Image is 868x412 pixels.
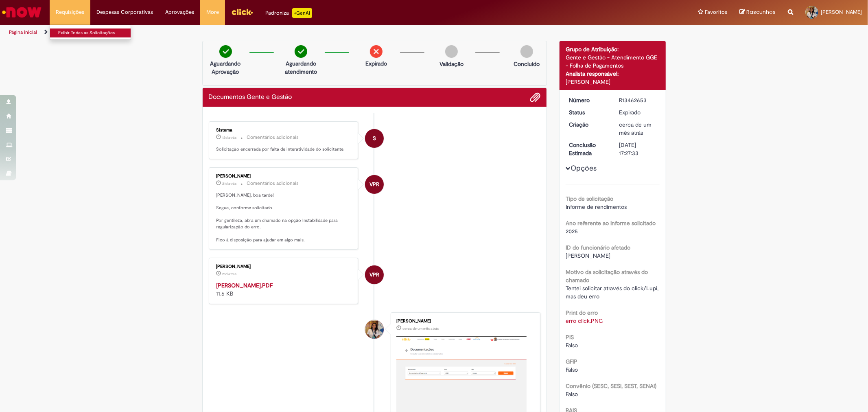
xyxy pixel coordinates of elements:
[563,96,613,104] dt: Número
[566,333,574,341] b: PIS
[373,129,376,148] span: S
[520,45,533,58] img: img-circle-grey.png
[566,195,613,202] b: Tipo de solicitação
[206,59,245,76] p: Aguardando Aprovação
[619,121,657,137] div: 29/08/2025 14:27:28
[619,141,657,157] div: [DATE] 17:27:33
[9,29,37,35] a: Página inicial
[247,180,299,187] small: Comentários adicionais
[292,8,312,18] p: +GenAi
[402,326,439,331] span: cerca de um mês atrás
[50,28,140,37] a: Exibir Todas as Solicitações
[566,203,627,210] span: Informe de rendimentos
[295,45,307,58] img: check-circle-green.png
[619,121,652,136] time: 29/08/2025 14:27:28
[365,265,384,284] div: Vanessa Paiva Ribeiro
[216,281,352,298] div: 11.6 KB
[563,121,613,129] dt: Criação
[223,272,237,276] span: 21d atrás
[165,8,194,16] span: Aprovações
[566,219,656,227] b: Ano referente ao Informe solicitado
[566,45,660,53] div: Grupo de Atribuição:
[439,60,464,68] p: Validação
[223,135,237,140] time: 18/09/2025 13:33:25
[216,128,352,133] div: Sistema
[566,366,578,373] span: Falso
[619,108,657,116] div: Expirado
[402,326,439,331] time: 29/08/2025 14:26:24
[619,121,652,136] span: cerca de um mês atrás
[739,9,776,16] a: Rascunhos
[566,53,660,70] div: Gente e Gestão - Atendimento GGE - Folha de Pagamentos
[370,175,379,194] span: VPR
[566,70,660,78] div: Analista responsável:
[265,8,312,18] div: Padroniza
[96,8,153,16] span: Despesas Corporativas
[530,92,540,103] button: Adicionar anexos
[566,358,577,365] b: GFIP
[445,45,458,58] img: img-circle-grey.png
[566,390,578,398] span: Falso
[514,60,540,68] p: Concluído
[705,8,727,16] span: Favoritos
[370,45,383,58] img: remove.png
[1,4,43,20] img: ServiceNow
[223,181,237,186] span: 21d atrás
[566,268,648,284] b: Motivo da solicitação através do chamado
[566,382,656,390] b: Convênio (SESC, SESI, SEST, SENAI)
[821,9,862,15] span: [PERSON_NAME]
[209,94,292,101] h2: Documentos Gente e Gestão Histórico de tíquete
[231,6,253,18] img: click_logo_yellow_360x200.png
[746,8,776,16] span: Rascunhos
[566,78,660,86] div: [PERSON_NAME]
[563,141,613,157] dt: Conclusão Estimada
[365,320,384,339] div: Larissa Fernandes Correia Menezes
[216,192,352,243] p: [PERSON_NAME], boa tarde! Segue, conforme solicitado. Por gentileza, abra um chamado na opção Ins...
[50,24,131,40] ul: Requisições
[566,252,610,259] span: [PERSON_NAME]
[365,175,384,194] div: Vanessa Paiva Ribeiro
[216,282,273,289] a: [PERSON_NAME].PDF
[206,8,219,16] span: More
[365,129,384,148] div: System
[223,135,237,140] span: 12d atrás
[219,45,232,58] img: check-circle-green.png
[365,59,387,68] p: Expirado
[56,8,84,16] span: Requisições
[619,96,657,104] div: R13462653
[566,342,578,349] span: Falso
[223,272,237,276] time: 09/09/2025 16:31:48
[216,174,352,179] div: [PERSON_NAME]
[563,108,613,116] dt: Status
[216,146,352,153] p: Solicitação encerrada por falta de interatividade do solicitante.
[223,181,237,186] time: 09/09/2025 16:33:24
[216,264,352,269] div: [PERSON_NAME]
[566,309,598,316] b: Print do erro
[566,244,630,251] b: ID do funcionário afetado
[396,319,532,324] div: [PERSON_NAME]
[281,59,321,76] p: Aguardando atendimento
[566,317,603,324] a: Download de erro click.PNG
[370,265,379,285] span: VPR
[247,134,299,141] small: Comentários adicionais
[566,285,660,300] span: Tentei solicitar através do click/Lupi, mas deu erro
[566,228,578,235] span: 2025
[6,25,573,40] ul: Trilhas de página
